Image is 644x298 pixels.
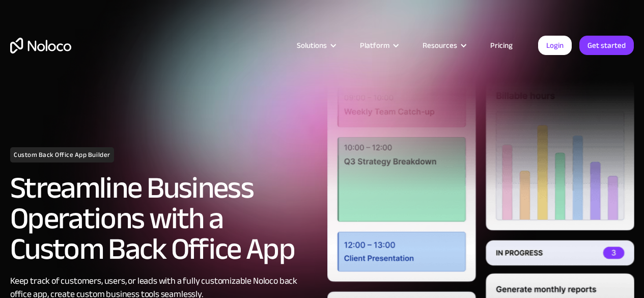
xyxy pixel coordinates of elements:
[423,39,457,52] div: Resources
[347,39,410,52] div: Platform
[360,39,389,52] div: Platform
[284,39,347,52] div: Solutions
[10,173,317,264] h2: Streamline Business Operations with a Custom Back Office App
[10,38,71,53] a: home
[538,36,572,55] a: Login
[410,39,478,52] div: Resources
[579,36,634,55] a: Get started
[297,39,327,52] div: Solutions
[478,39,525,52] a: Pricing
[10,147,114,162] h1: Custom Back Office App Builder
